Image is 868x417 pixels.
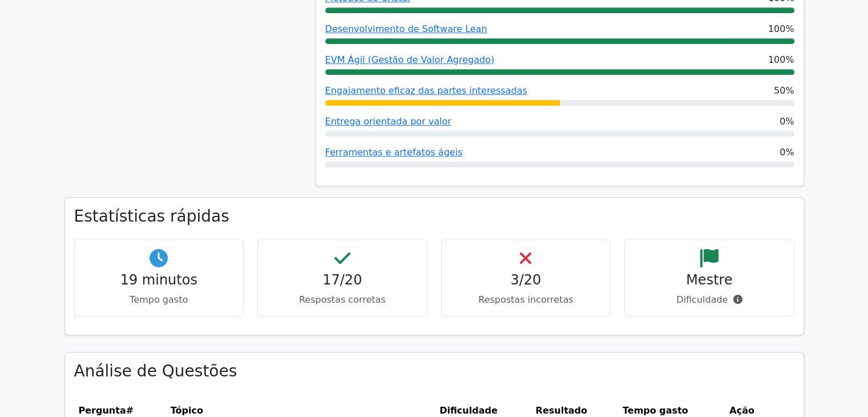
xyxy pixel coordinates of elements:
a: Desenvolvimento de Software Lean [325,23,487,34]
font: Dificuldade [676,294,728,305]
font: Mestre [686,272,733,288]
font: 19 minutos [120,272,197,288]
font: Respostas incorretas [478,294,573,305]
font: 17/20 [322,272,362,288]
font: 50% [774,85,794,96]
font: Dificuldade [439,405,498,416]
font: 0% [780,147,794,158]
a: Ferramentas e artefatos ágeis [325,147,463,158]
font: Respostas corretas [299,294,386,305]
font: # [126,405,134,416]
font: 0% [780,116,794,127]
font: Ação [729,405,754,416]
font: Tópico [171,405,203,416]
font: Tempo gasto [623,405,688,416]
a: Entrega orientada por valor [325,116,451,127]
font: Resultado [535,405,587,416]
font: 3/20 [510,272,541,288]
font: Pergunta [79,405,126,416]
font: Tempo gasto [130,294,188,305]
font: Análise de Questões [74,362,237,380]
font: 100% [768,23,794,34]
a: EVM Ágil (Gestão de Valor Agregado) [325,54,495,65]
font: Estatísticas rápidas [74,207,229,226]
font: 100% [768,54,794,65]
a: Engajamento eficaz das partes interessadas [325,85,527,96]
